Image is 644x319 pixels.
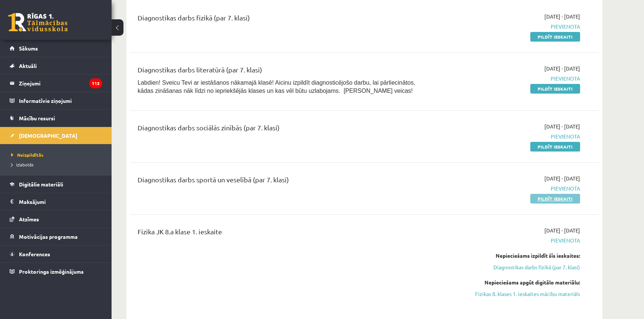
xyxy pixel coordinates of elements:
[19,75,102,92] legend: Ziņojumi
[138,175,429,188] div: Diagnostikas darbs sportā un veselībā (par 7. klasi)
[19,45,38,52] span: Sākums
[10,176,102,193] a: Digitālie materiāli
[440,185,580,192] span: Pievienota
[10,40,102,57] a: Sākums
[530,194,580,204] a: Pildīt ieskaiti
[440,23,580,30] span: Pievienota
[138,79,415,94] span: Labdien! Sveicu Tevi ar iestāšanos nākamajā klasē! Aicinu izpildīt diagnosticējošo darbu, lai pār...
[19,181,63,188] span: Digitālie materiāli
[138,65,429,78] div: Diagnostikas darbs literatūrā (par 7. klasi)
[440,75,580,82] span: Pievienota
[10,263,102,280] a: Proktoringa izmēģinājums
[530,32,580,42] a: Pildīt ieskaiti
[138,227,429,240] div: Fizika JK 8.a klase 1. ieskaite
[8,13,68,32] a: Rīgas 1. Tālmācības vidusskola
[10,245,102,263] a: Konferences
[19,251,50,257] span: Konferences
[11,161,104,168] a: Izlabotās
[544,227,580,234] span: [DATE] - [DATE]
[10,228,102,245] a: Motivācijas programma
[10,57,102,74] a: Aktuāli
[544,13,580,20] span: [DATE] - [DATE]
[10,75,102,92] a: Ziņojumi113
[11,152,44,158] span: Neizpildītās
[19,132,77,139] span: [DEMOGRAPHIC_DATA]
[19,216,39,222] span: Atzīmes
[10,110,102,127] a: Mācību resursi
[10,211,102,228] a: Atzīmes
[440,263,580,271] a: Diagnostikas darbs fizikā (par 7. klasi)
[89,78,102,88] i: 113
[440,133,580,140] span: Pievienota
[11,162,33,167] span: Izlabotās
[440,252,580,260] div: Nepieciešams izpildīt šīs ieskaites:
[19,193,102,210] legend: Maksājumi
[530,142,580,152] a: Pildīt ieskaiti
[19,233,78,240] span: Motivācijas programma
[19,62,37,69] span: Aktuāli
[138,13,429,26] div: Diagnostikas darbs fizikā (par 7. klasi)
[544,65,580,72] span: [DATE] - [DATE]
[530,84,580,94] a: Pildīt ieskaiti
[10,92,102,109] a: Informatīvie ziņojumi
[19,92,102,109] legend: Informatīvie ziņojumi
[10,193,102,210] a: Maksājumi
[544,175,580,182] span: [DATE] - [DATE]
[11,152,104,158] a: Neizpildītās
[19,268,84,275] span: Proktoringa izmēģinājums
[440,279,580,286] div: Nepieciešams apgūt digitālo materiālu:
[440,237,580,244] span: Pievienota
[544,123,580,130] span: [DATE] - [DATE]
[138,123,429,136] div: Diagnostikas darbs sociālās zinībās (par 7. klasi)
[19,115,55,121] span: Mācību resursi
[440,290,580,298] a: Fizikas 8. klases 1. ieskaites mācību materiāls
[10,127,102,144] a: [DEMOGRAPHIC_DATA]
